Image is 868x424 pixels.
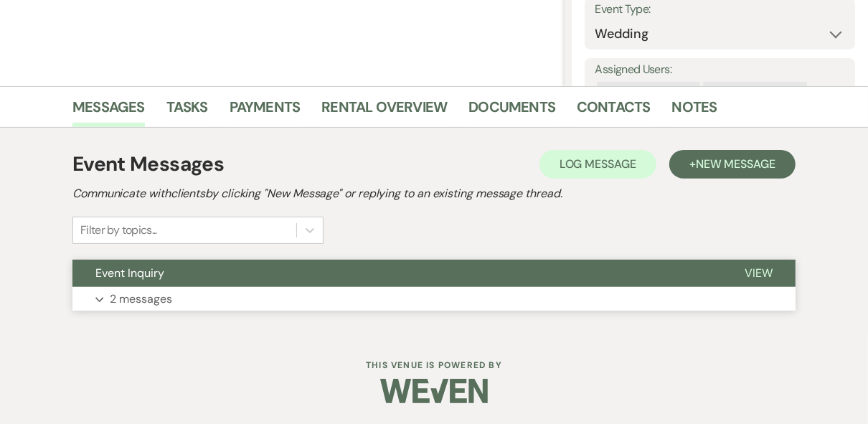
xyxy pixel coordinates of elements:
[595,60,845,80] label: Assigned Users:
[669,150,796,179] button: +New Message
[696,156,775,171] span: New Message
[72,185,796,202] h2: Communicate with clients by clicking "New Message" or replying to an existing message thread.
[166,95,208,127] a: Tasks
[72,260,722,287] button: Event Inquiry
[230,95,301,127] a: Payments
[745,265,773,281] span: View
[672,95,717,127] a: Notes
[321,95,447,127] a: Rental Overview
[80,222,157,239] div: Filter by topics...
[95,265,164,281] span: Event Inquiry
[110,290,172,308] p: 2 messages
[577,95,651,127] a: Contacts
[72,149,224,179] h1: Event Messages
[380,366,488,416] img: Weven Logo
[539,150,656,179] button: Log Message
[703,82,791,103] div: [PERSON_NAME]
[72,287,796,311] button: 2 messages
[468,95,555,127] a: Documents
[597,82,685,103] div: [PERSON_NAME]
[560,156,636,171] span: Log Message
[72,95,145,127] a: Messages
[722,260,796,287] button: View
